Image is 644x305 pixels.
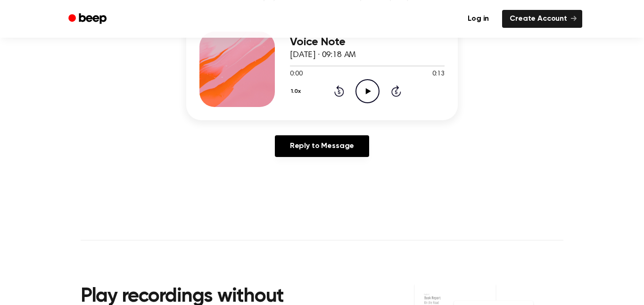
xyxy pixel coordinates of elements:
[290,83,305,99] button: 1.0x
[62,10,115,28] a: Beep
[275,135,369,157] a: Reply to Message
[290,51,356,59] span: [DATE] · 09:18 AM
[432,69,445,79] span: 0:13
[460,10,496,28] a: Log in
[290,36,445,49] h3: Voice Note
[290,69,302,79] span: 0:00
[502,10,582,28] a: Create Account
